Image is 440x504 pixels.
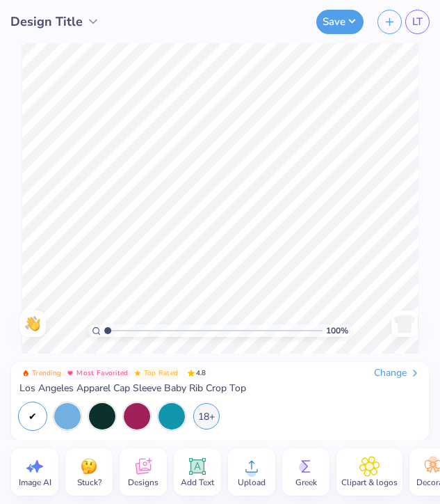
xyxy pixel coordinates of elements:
button: Badge Button [131,367,181,379]
span: Los Angeles Apparel Cap Sleeve Baby Rib Crop Top [19,382,246,395]
span: Designs [128,477,158,488]
span: Image AI [19,477,51,488]
img: Back [393,313,416,335]
span: Most Favorited [76,370,128,377]
span: LT [412,14,423,30]
span: Add Text [181,477,214,488]
span: Upload [238,477,266,488]
img: Most Favorited sort [67,370,74,377]
button: Badge Button [19,367,64,379]
button: Save [316,10,364,34]
span: 4.8 [184,367,210,379]
img: Top Rated sort [134,370,141,377]
img: Trending sort [22,370,29,377]
span: Trending [32,370,61,377]
img: Stuck? [79,456,99,477]
button: Badge Button [64,367,131,379]
div: Change [374,367,421,379]
a: LT [405,10,430,34]
span: 100 % [326,324,348,337]
span: Top Rated [144,370,179,377]
span: Greek [295,477,317,488]
span: Stuck? [77,477,101,488]
span: Clipart & logos [341,477,398,488]
div: 18+ [193,403,220,430]
span: Design Title [10,13,83,31]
